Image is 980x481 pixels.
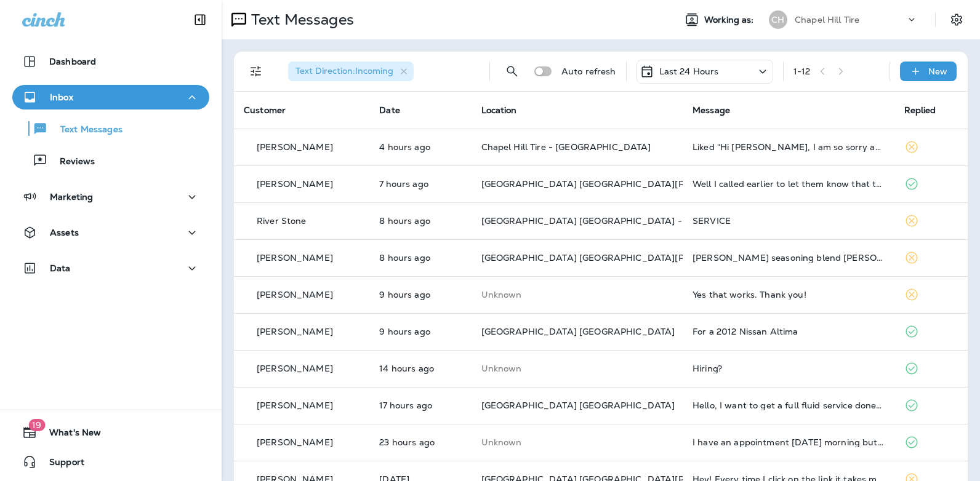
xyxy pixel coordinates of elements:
[12,49,209,74] button: Dashboard
[47,156,95,168] p: Reviews
[12,256,209,280] button: Data
[37,427,101,442] span: What's New
[481,437,673,447] p: This customer does not have a last location and the phone number they messaged is not assigned to...
[379,179,461,189] p: Aug 15, 2025 01:23 PM
[12,85,209,109] button: Inbox
[693,290,885,300] div: Yes that works. Thank you!
[12,450,209,474] button: Support
[50,263,71,273] p: Data
[257,142,333,152] p: [PERSON_NAME]
[481,105,517,116] span: Location
[12,148,209,173] button: Reviews
[28,419,45,431] span: 19
[295,65,393,76] span: Text Direction : Incoming
[257,364,333,373] p: [PERSON_NAME]
[946,9,968,31] button: Settings
[481,215,781,226] span: [GEOGRAPHIC_DATA] [GEOGRAPHIC_DATA] - [GEOGRAPHIC_DATA]
[257,216,307,226] p: River Stone
[50,192,93,202] p: Marketing
[12,220,209,245] button: Assets
[12,116,209,141] button: Text Messages
[50,228,79,237] p: Assets
[379,400,461,410] p: Aug 15, 2025 02:40 AM
[693,364,885,373] div: Hiring?
[481,178,752,189] span: [GEOGRAPHIC_DATA] [GEOGRAPHIC_DATA][PERSON_NAME]
[379,327,461,336] p: Aug 15, 2025 10:55 AM
[379,290,461,300] p: Aug 15, 2025 10:55 AM
[481,252,752,263] span: [GEOGRAPHIC_DATA] [GEOGRAPHIC_DATA][PERSON_NAME]
[12,185,209,209] button: Marketing
[500,59,524,84] button: Search Messages
[928,66,947,76] p: New
[769,10,787,29] div: CH
[244,59,268,84] button: Filters
[481,400,675,411] span: [GEOGRAPHIC_DATA] [GEOGRAPHIC_DATA]
[379,253,461,263] p: Aug 15, 2025 11:46 AM
[12,420,209,445] button: 19What's New
[379,105,400,116] span: Date
[904,105,936,116] span: Replied
[793,66,811,76] div: 1 - 12
[481,290,673,300] p: This customer does not have a last location and the phone number they messaged is not assigned to...
[693,179,885,189] div: Well I called earlier to let them know that the ingine light went off, so I canceled it until it ...
[704,15,757,25] span: Working as:
[246,10,354,29] p: Text Messages
[257,253,333,263] p: [PERSON_NAME]
[183,7,217,32] button: Collapse Sidebar
[257,400,333,410] p: [PERSON_NAME]
[693,437,885,447] div: I have an appointment tomorrow morning but I won’t be able to make it. I’d like to reschedule to ...
[257,179,333,189] p: [PERSON_NAME]
[379,364,461,373] p: Aug 15, 2025 05:58 AM
[693,142,885,152] div: Liked “Hi Matt, I am so sorry about this. We are tweaking our new system so this shouldn't happen...
[50,92,73,102] p: Inbox
[37,457,84,472] span: Support
[481,141,651,153] span: Chapel Hill Tire - [GEOGRAPHIC_DATA]
[49,57,96,66] p: Dashboard
[693,327,885,336] div: For a 2012 Nissan Altima
[693,253,885,263] div: Burris seasoning blend Chuck roast 2 Roma tomatoes Garlic Gluten free tortillas
[257,290,333,300] p: [PERSON_NAME]
[693,400,885,410] div: Hello, I want to get a full fluid service done. Transmission, break, and coolant. Can you give me...
[244,105,286,116] span: Customer
[659,66,719,76] p: Last 24 Hours
[257,327,333,336] p: [PERSON_NAME]
[561,66,616,76] p: Auto refresh
[379,216,461,226] p: Aug 15, 2025 11:55 AM
[693,216,885,226] div: SERVICE
[257,437,333,447] p: [PERSON_NAME]
[288,62,414,81] div: Text Direction:Incoming
[693,105,730,116] span: Message
[795,15,859,25] p: Chapel Hill Tire
[481,364,673,373] p: This customer does not have a last location and the phone number they messaged is not assigned to...
[379,142,461,152] p: Aug 15, 2025 04:08 PM
[481,326,675,337] span: [GEOGRAPHIC_DATA] [GEOGRAPHIC_DATA]
[379,437,461,447] p: Aug 14, 2025 08:48 PM
[48,124,122,136] p: Text Messages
